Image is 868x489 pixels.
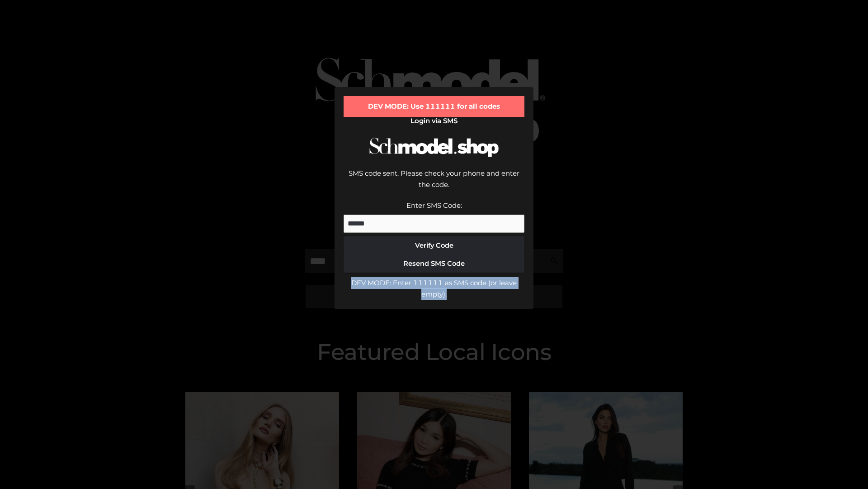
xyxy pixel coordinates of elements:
div: DEV MODE: Use 111111 for all codes [344,96,524,117]
div: SMS code sent. Please check your phone and enter the code. [344,168,524,200]
img: Schmodel Logo [366,129,502,165]
button: Resend SMS Code [344,254,524,273]
div: DEV MODE: Enter 111111 as SMS code (or leave empty). [344,277,524,300]
label: Enter SMS Code: [406,201,462,210]
h2: Login via SMS [344,117,524,125]
button: Verify Code [344,236,524,254]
